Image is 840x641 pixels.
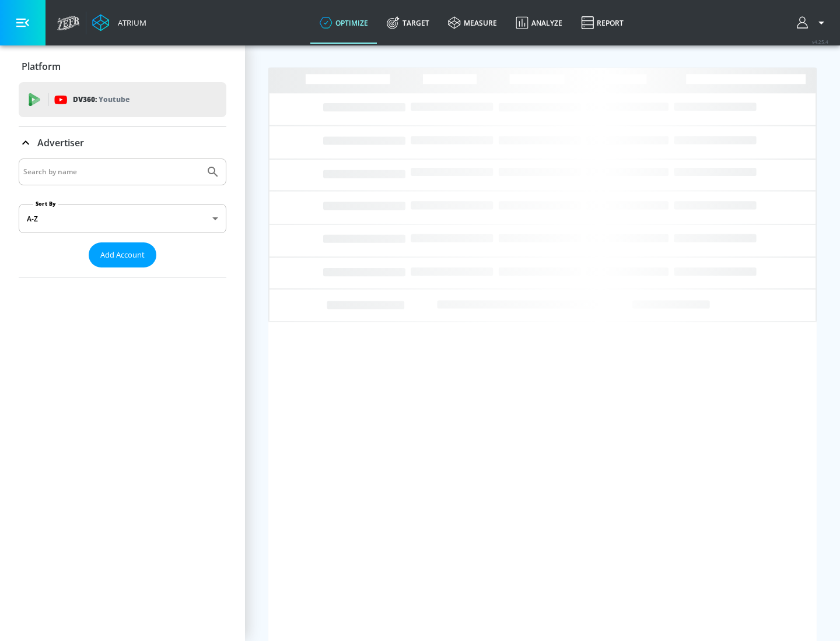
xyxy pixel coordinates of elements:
[89,242,156,267] button: Add Account
[572,2,633,44] a: Report
[506,2,572,44] a: Analyze
[113,17,146,28] div: Atrium
[377,2,439,44] a: Target
[19,204,226,233] div: A-Z
[19,267,226,277] nav: list of Advertiser
[19,82,226,117] div: DV360: Youtube
[73,93,129,106] p: DV360:
[310,2,377,44] a: optimize
[99,93,129,105] p: Youtube
[19,50,226,83] div: Platform
[100,248,145,262] span: Add Account
[19,126,226,159] div: Advertiser
[439,2,506,44] a: measure
[37,136,84,149] p: Advertiser
[19,159,226,277] div: Advertiser
[23,164,200,179] input: Search by name
[22,60,61,73] p: Platform
[812,38,828,45] span: v 4.25.4
[33,200,58,207] label: Sort By
[92,14,146,31] a: Atrium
